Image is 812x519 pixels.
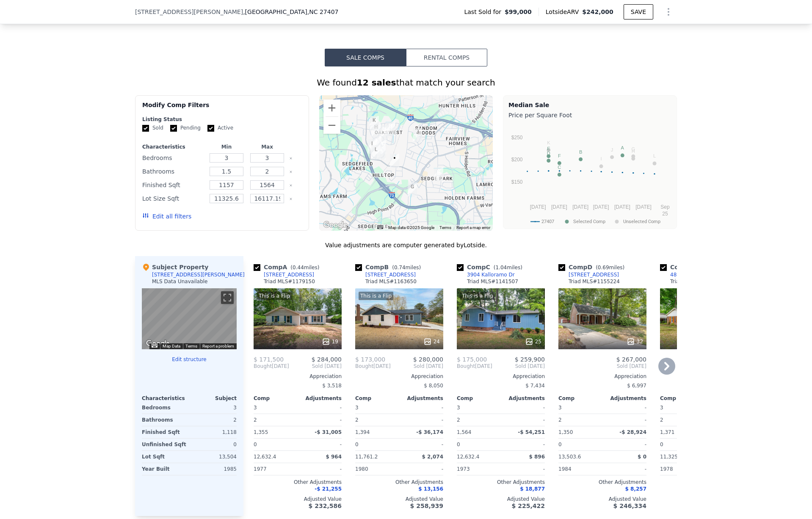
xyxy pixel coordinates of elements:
div: Comp [457,395,501,402]
span: -$ 36,174 [416,429,443,435]
span: $ 7,434 [525,383,545,389]
div: - [299,402,342,414]
a: Terms (opens in new tab) [439,225,451,230]
text: J [611,147,613,152]
button: Clear [289,197,293,201]
strong: 12 sales [357,77,396,88]
span: ( miles) [592,265,628,271]
div: Subject [189,395,237,402]
button: Map Data [163,343,180,349]
text: [DATE] [593,204,609,210]
div: Other Adjustments [254,479,342,486]
div: Lot Size Sqft [142,193,204,204]
span: 1,350 [558,429,573,435]
span: 0 [254,442,257,447]
span: 0.69 [598,265,609,271]
div: 2 [355,414,398,426]
div: Adjusted Value [558,496,646,502]
div: 1977 [254,463,296,475]
span: $ 2,074 [422,454,443,460]
div: [STREET_ADDRESS] [264,271,314,278]
div: Comp [355,395,399,402]
svg: A chart. [508,121,671,227]
span: 1,564 [457,429,471,435]
a: Terms (opens in new tab) [185,344,197,348]
div: Appreciation [457,373,545,380]
text: Unselected Comp [623,219,660,224]
span: $ 964 [326,454,342,460]
div: - [503,402,545,414]
div: Appreciation [558,373,646,380]
div: Comp [660,395,704,402]
div: 4702 Wakewood Dr [386,121,395,136]
div: 1308 Pepper Hill Rd [371,123,381,137]
a: 4801 [PERSON_NAME] Dr [660,271,735,278]
text: [DATE] [635,204,652,210]
div: 4707 Cricklewood Dr [377,139,386,154]
div: Appreciation [254,373,342,380]
a: [STREET_ADDRESS] [558,271,619,278]
span: $ 175,000 [457,356,487,363]
text: K [547,140,550,145]
div: 19 [322,337,338,346]
div: 2 [660,414,702,426]
div: Adjusted Value [355,496,443,502]
div: Bedrooms [142,402,188,414]
div: Comp [254,395,298,402]
span: Bought [457,363,475,370]
span: $ 259,900 [515,356,545,363]
div: This is a Flip [359,292,393,300]
span: 0 [660,442,663,447]
button: SAVE [624,4,653,19]
span: -$ 54,251 [518,429,545,435]
span: 0 [355,442,359,447]
div: This is a Flip [257,292,292,300]
span: 3 [254,405,257,411]
div: 3904 Kalloramo Dr [467,271,515,278]
span: Bought [355,363,373,370]
div: 1985 [191,463,237,475]
text: I [601,156,602,161]
div: Bedrooms [142,152,204,164]
label: Sold [142,124,163,132]
div: [DATE] [254,363,289,370]
div: 1221 Eagle Rd [379,125,389,140]
div: Appreciation [660,373,748,380]
text: $200 [511,157,523,163]
div: - [401,439,443,450]
span: $ 280,000 [413,356,443,363]
div: 25 [525,337,541,346]
div: Lot Sqft [142,451,188,463]
button: Toggle fullscreen view [221,291,234,304]
a: [STREET_ADDRESS] [254,271,314,278]
span: ( miles) [389,265,424,271]
span: 1,394 [355,429,370,435]
span: $ 246,334 [613,502,646,509]
span: $ 3,518 [322,383,342,389]
div: 4801 [PERSON_NAME] Dr [670,271,735,278]
span: -$ 28,924 [619,429,646,435]
div: [DATE] [355,363,391,370]
div: Triad MLS # 1179150 [264,278,315,285]
div: Adjustments [602,395,646,402]
div: - [299,414,342,426]
div: [DATE] [457,363,492,370]
button: Show Options [660,3,677,20]
div: Adjusted Value [660,496,748,502]
div: Other Adjustments [660,479,748,486]
span: $ 267,000 [616,356,646,363]
div: 2606 Castle Croft Rd [408,182,417,197]
button: Sale Comps [325,49,406,66]
span: 0.74 [394,265,406,271]
div: Triad MLS # 1141507 [467,278,518,285]
div: MLS Data Unavailable [152,278,208,285]
span: $ 171,500 [254,356,284,363]
span: $242,000 [582,8,613,15]
div: 1,118 [191,426,237,438]
text: L [653,153,656,158]
span: 3 [457,405,460,411]
div: 13,504 [191,451,237,463]
text: D [547,151,550,156]
input: Pending [170,125,177,132]
a: 3904 Kalloramo Dr [457,271,515,278]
